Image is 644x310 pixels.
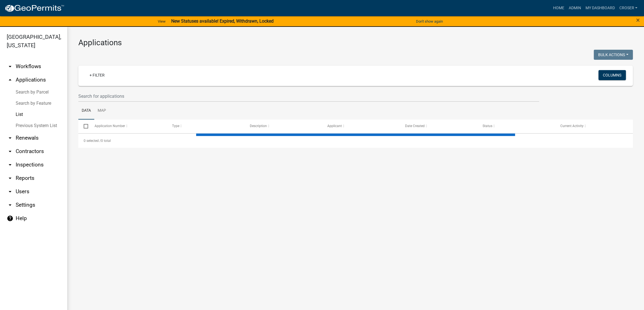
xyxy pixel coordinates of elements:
a: Home [551,3,566,13]
button: Close [636,17,640,23]
a: Admin [566,3,583,13]
datatable-header-cell: Applicant [322,120,400,133]
span: Status [483,124,492,128]
span: 0 selected / [84,139,101,143]
i: arrow_drop_down [7,188,13,195]
i: arrow_drop_down [7,135,13,141]
datatable-header-cell: Status [477,120,555,133]
datatable-header-cell: Select [78,120,89,133]
div: 0 total [78,134,633,148]
datatable-header-cell: Description [244,120,322,133]
datatable-header-cell: Current Activity [555,120,633,133]
span: Date Created [405,124,425,128]
span: × [636,16,640,24]
a: My Dashboard [583,3,617,13]
h3: Applications [78,38,633,47]
span: Applicant [327,124,342,128]
i: arrow_drop_up [7,77,13,83]
button: Don't show again [414,17,445,26]
a: Data [78,102,94,120]
button: Columns [598,70,626,80]
datatable-header-cell: Application Number [89,120,167,133]
span: Type [172,124,179,128]
a: + Filter [85,70,109,80]
i: arrow_drop_down [7,202,13,208]
input: Search for applications [78,90,539,102]
span: Application Number [95,124,125,128]
i: help [7,215,13,222]
datatable-header-cell: Type [167,120,245,133]
a: croser [617,3,640,13]
button: Bulk Actions [594,50,633,60]
i: arrow_drop_down [7,161,13,168]
span: Current Activity [560,124,584,128]
a: Map [94,102,109,120]
i: arrow_drop_down [7,148,13,155]
a: View [156,17,168,26]
strong: New Statuses available! Expired, Withdrawn, Locked [171,18,274,24]
datatable-header-cell: Date Created [399,120,477,133]
i: arrow_drop_down [7,63,13,70]
span: Description [250,124,267,128]
i: arrow_drop_down [7,175,13,182]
